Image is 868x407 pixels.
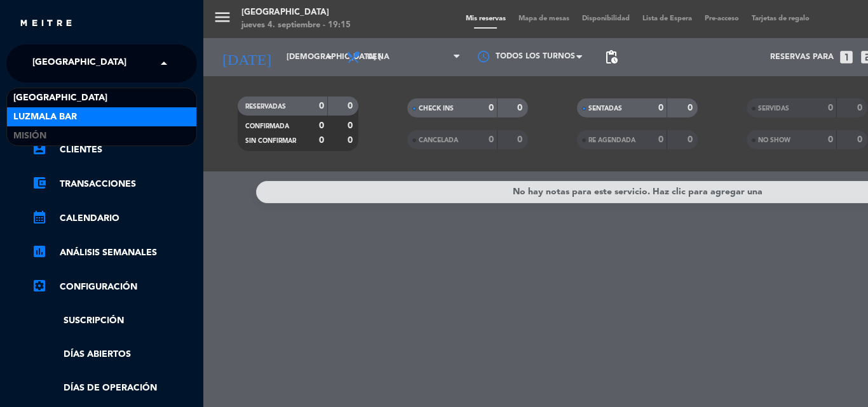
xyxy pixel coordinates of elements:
[13,91,107,105] span: [GEOGRAPHIC_DATA]
[32,347,197,362] a: Días abiertos
[32,279,197,295] a: Configuración
[13,129,46,143] span: Misión
[32,142,197,157] a: account_boxClientes
[604,50,619,65] span: pending_actions
[32,314,197,328] a: Suscripción
[32,175,47,190] i: account_balance_wallet
[32,381,197,396] a: Días de Operación
[32,244,47,259] i: assessment
[32,177,197,192] a: account_balance_walletTransacciones
[32,278,47,293] i: settings_applications
[32,211,197,226] a: calendar_monthCalendario
[32,210,47,225] i: calendar_month
[32,141,47,156] i: account_box
[19,19,73,29] img: MEITRE
[32,50,126,77] span: [GEOGRAPHIC_DATA]
[32,245,197,260] a: assessmentANÁLISIS SEMANALES
[13,110,77,124] span: Luzmala Bar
